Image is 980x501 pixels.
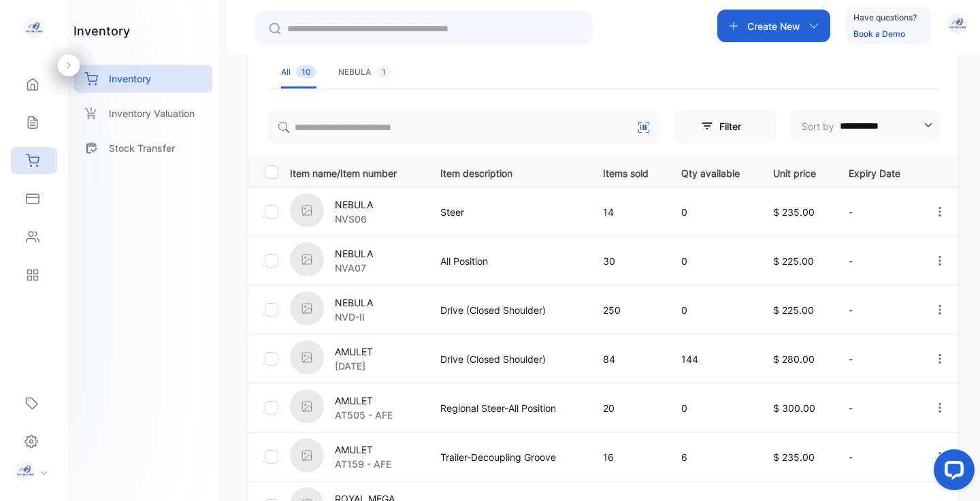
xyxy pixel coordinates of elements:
[290,193,324,227] img: item
[73,65,212,93] a: Inventory
[849,205,906,219] p: -
[947,14,968,34] img: avatar
[440,163,575,180] p: Item description
[335,246,373,261] p: NEBULA
[440,450,575,464] p: Trailer-Decoupling Groove
[603,401,653,415] p: 20
[853,11,917,25] p: Have questions?
[335,393,393,408] p: AMULET
[335,261,373,275] p: NVA07
[923,444,980,501] iframe: LiveChat chat widget
[73,22,130,40] h1: inventory
[335,212,373,226] p: NVS06
[849,163,906,180] p: Expiry Date
[109,106,195,120] p: Inventory Valuation
[290,389,324,423] img: item
[338,66,391,78] div: NEBULA
[773,304,814,316] span: $ 225.00
[681,303,745,317] p: 0
[335,359,373,373] p: [DATE]
[773,353,815,365] span: $ 280.00
[603,352,653,366] p: 84
[296,65,316,78] span: 10
[849,254,906,268] p: -
[603,303,653,317] p: 250
[773,255,814,267] span: $ 225.00
[290,291,324,325] img: item
[440,254,575,268] p: All Position
[773,402,815,414] span: $ 300.00
[773,451,815,463] span: $ 235.00
[849,450,906,464] p: -
[335,197,373,212] p: NEBULA
[290,163,423,180] p: Item name/Item number
[109,141,175,155] p: Stock Transfer
[440,352,575,366] p: Drive (Closed Shoulder)
[335,295,373,310] p: NEBULA
[376,65,391,78] span: 1
[440,303,575,317] p: Drive (Closed Shoulder)
[773,206,815,218] span: $ 235.00
[747,19,800,33] p: Create New
[717,10,830,42] button: Create New
[802,119,834,133] p: Sort by
[681,163,745,180] p: Qty available
[603,205,653,219] p: 14
[681,254,745,268] p: 0
[73,134,212,162] a: Stock Transfer
[603,450,653,464] p: 16
[947,10,968,42] button: avatar
[681,205,745,219] p: 0
[849,352,906,366] p: -
[789,110,939,142] button: Sort by
[849,303,906,317] p: -
[853,29,905,39] a: Book a Demo
[335,442,391,457] p: AMULET
[15,461,35,481] img: profile
[24,18,44,38] img: logo
[290,340,324,374] img: item
[849,401,906,415] p: -
[440,401,575,415] p: Regional Steer-All Position
[603,163,653,180] p: Items sold
[290,242,324,276] img: item
[335,457,391,471] p: AT159 - AFE
[681,352,745,366] p: 144
[335,408,393,422] p: AT505 - AFE
[335,344,373,359] p: AMULET
[440,205,575,219] p: Steer
[73,99,212,127] a: Inventory Valuation
[281,66,316,78] div: All
[603,254,653,268] p: 30
[335,310,373,324] p: NVD-II
[773,163,821,180] p: Unit price
[681,401,745,415] p: 0
[681,450,745,464] p: 6
[290,438,324,472] img: item
[109,71,151,86] p: Inventory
